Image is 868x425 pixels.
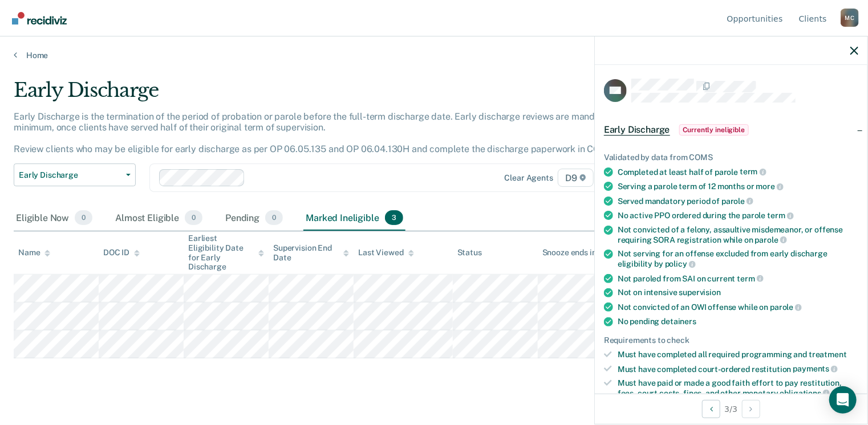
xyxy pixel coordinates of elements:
div: Status [457,248,482,258]
div: Must have completed all required programming and [618,350,858,359]
img: Recidiviz [12,12,67,24]
div: Eligible Now [14,206,95,231]
span: Currently ineligible [679,124,749,136]
span: supervision [679,288,721,297]
div: Pending [223,206,285,231]
div: Not convicted of a felony, assaultive misdemeanor, or offense requiring SORA registration while on [618,225,858,244]
span: 0 [265,210,283,225]
div: Not paroled from SAI on current [618,273,858,284]
span: parole [770,303,802,312]
div: Validated by data from COMS [604,153,858,162]
div: DOC ID [103,248,140,258]
span: obligations [780,389,830,398]
div: Marked Ineligible [303,206,405,231]
span: payments [793,364,838,373]
div: Last Viewed [358,248,413,258]
button: Previous Opportunity [702,400,720,418]
div: Must have completed court-ordered restitution [618,364,858,374]
span: term [740,167,766,176]
span: parole [721,197,753,206]
div: Must have paid or made a good faith effort to pay restitution, fees, court costs, fines, and othe... [618,378,858,398]
div: Serving a parole term of 12 months or [618,181,858,191]
button: Next Opportunity [742,400,760,418]
div: Early DischargeCurrently ineligible [595,112,867,148]
span: treatment [809,350,847,359]
span: more [756,182,784,191]
span: Early Discharge [19,170,121,180]
span: 3 [385,210,403,225]
span: policy [665,259,696,268]
div: Served mandatory period of [618,196,858,206]
div: Not convicted of an OWI offense while on [618,302,858,312]
div: Almost Eligible [113,206,205,231]
div: M C [841,9,859,27]
div: No pending [618,317,858,326]
div: Clear agents [505,173,553,183]
span: term [767,211,793,220]
span: D9 [558,169,594,187]
p: Early Discharge is the termination of the period of probation or parole before the full-term disc... [14,111,627,155]
div: Open Intercom Messenger [829,386,857,414]
div: Supervision End Date [273,243,349,263]
div: Snooze ends in [542,248,607,258]
div: Name [18,248,50,258]
span: 0 [185,210,202,225]
span: detainers [661,317,696,326]
a: Home [14,50,854,60]
span: term [737,274,764,283]
div: Completed at least half of parole [618,167,858,177]
span: parole [755,235,787,244]
div: Requirements to check [604,336,858,345]
span: Early Discharge [604,124,670,136]
button: Profile dropdown button [841,9,859,27]
span: 0 [75,210,92,225]
div: Early Discharge [14,79,665,111]
div: 3 / 3 [595,394,867,424]
div: Not serving for an offense excluded from early discharge eligibility by [618,249,858,268]
div: Not on intensive [618,288,858,297]
div: Earliest Eligibility Date for Early Discharge [188,234,264,272]
div: No active PPO ordered during the parole [618,210,858,220]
